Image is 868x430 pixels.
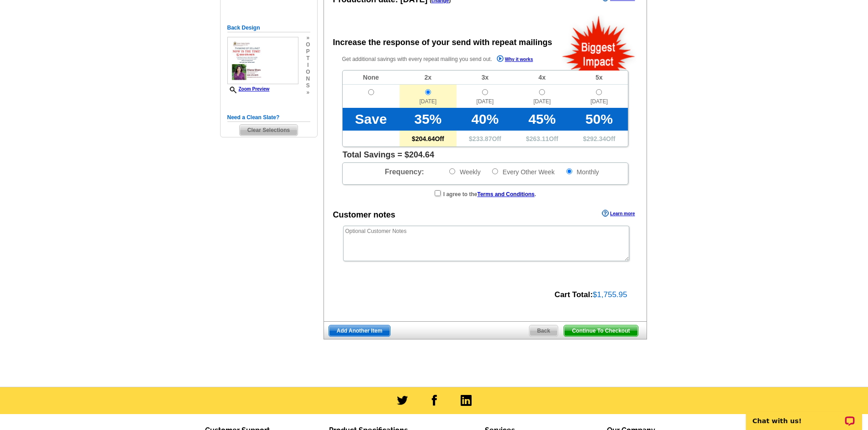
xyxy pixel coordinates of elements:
span: [DATE] [514,97,570,108]
a: Learn more [602,210,635,217]
span: 233.87 [473,135,492,142]
span: 263.11 [529,135,549,142]
input: Every Other Week [492,168,498,174]
span: Total Savings = $204.64 [343,151,434,159]
iframe: LiveChat chat widget [740,401,868,430]
a: Add Another Item [329,325,390,337]
span: p [306,48,310,55]
td: 35% [400,108,457,131]
td: $ Off [514,131,570,147]
a: Zoom Preview [227,86,270,91]
span: n [306,76,310,82]
label: Weekly [448,167,481,176]
label: Every Other Week [491,167,555,176]
span: [DATE] [457,97,514,108]
span: 292.34 [586,135,606,142]
td: Save [343,108,400,131]
span: Back [529,325,558,336]
span: Add Another Item [329,325,390,336]
input: Monthly [566,168,572,174]
img: small-thumb.jpg [227,37,298,84]
span: Clear Selections [240,125,298,136]
a: Terms and Conditions [477,191,534,197]
span: s [306,82,310,89]
label: Monthly [565,167,599,176]
td: 45% [514,108,570,131]
td: 40% [457,108,514,131]
h5: Need a Clean Slate? [227,113,310,122]
td: $ Off [457,131,514,147]
td: 2x [400,71,457,85]
p: Get additional savings with every repeat mailing you send out. [342,54,553,65]
td: 4x [514,71,570,85]
span: » [306,35,310,41]
td: 50% [570,108,627,131]
span: » [306,89,310,96]
span: [DATE] [400,97,457,108]
td: 5x [570,71,627,85]
span: o [306,69,310,76]
span: o [306,41,310,48]
div: Customer notes [333,209,395,221]
span: $1,755.95 [593,290,627,299]
td: 3x [457,71,514,85]
span: [DATE] [570,97,627,108]
img: biggestImpact.png [561,15,637,71]
td: $ Off [570,131,627,147]
td: $ Off [400,131,457,147]
span: 204.64 [416,135,435,142]
span: i [306,62,310,69]
strong: Cart Total: [555,290,593,299]
strong: I agree to the . [443,191,536,197]
div: Increase the response of your send with repeat mailings [333,36,552,49]
span: Frequency: [385,168,424,176]
a: Why it works [497,55,533,65]
input: Weekly [449,168,455,174]
span: t [306,55,310,62]
a: Back [529,325,559,337]
h5: Back Design [227,24,310,32]
td: None [343,71,400,85]
span: Continue To Checkout [564,325,637,336]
